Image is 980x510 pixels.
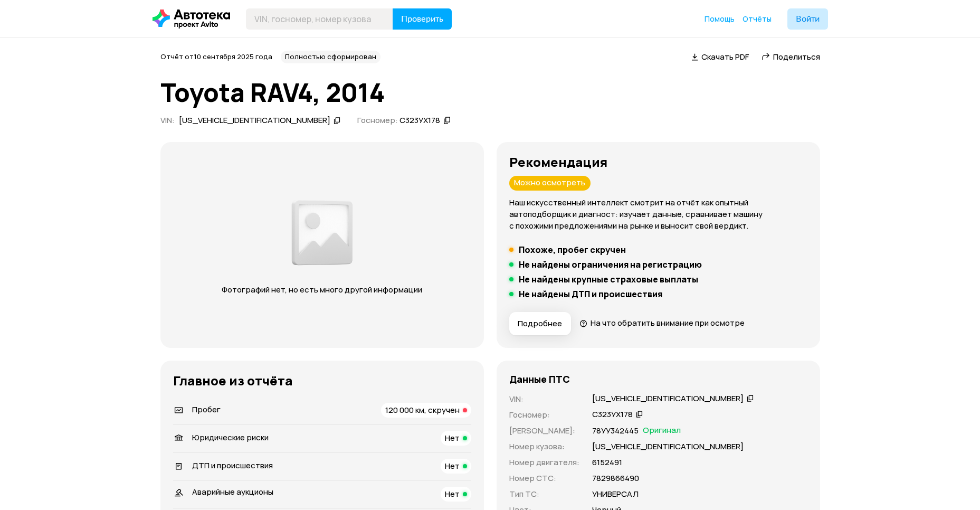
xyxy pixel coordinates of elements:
[592,393,744,404] div: [US_VEHICLE_IDENTIFICATION_NUMBER]
[393,8,452,30] button: Проверить
[762,51,820,62] a: Поделиться
[281,51,380,63] div: Полностью сформирован
[399,115,440,126] div: С323УХ178
[401,15,443,23] span: Проверить
[592,457,622,468] p: 6152491
[445,460,460,471] span: Нет
[192,460,273,471] span: ДТП и происшествия
[509,488,579,500] p: Тип ТС :
[509,441,579,452] p: Номер кузова :
[509,155,807,169] h3: Рекомендация
[509,373,570,385] h4: Данные ПТС
[592,473,639,484] p: 7829866490
[509,425,579,437] p: [PERSON_NAME] :
[519,259,702,270] h5: Не найдены ограничения на регистрацию
[509,312,571,335] button: Подробнее
[173,373,471,388] h3: Главное из отчёта
[509,457,579,468] p: Номер двигателя :
[591,317,745,328] span: На что обратить внимание при осмотре
[691,51,749,62] a: Скачать PDF
[385,404,460,415] span: 120 000 км, скручен
[743,14,772,24] a: Отчёты
[509,197,807,232] p: Наш искусственный интеллект смотрит на отчёт как опытный автоподборщик и диагност: изучает данные...
[509,176,591,191] div: Можно осмотреть
[592,409,633,420] div: С323УХ178
[357,115,398,126] span: Госномер:
[787,8,828,30] button: Войти
[246,8,393,30] input: VIN, госномер, номер кузова
[509,393,579,405] p: VIN :
[289,194,355,271] img: d89e54fb62fcf1f0.png
[705,14,735,24] a: Помощь
[160,115,175,126] span: VIN :
[192,486,273,497] span: Аварийные аукционы
[509,409,579,421] p: Госномер :
[519,289,662,299] h5: Не найдены ДТП и происшествия
[509,473,579,484] p: Номер СТС :
[160,78,820,107] h1: Toyota RAV4, 2014
[160,52,272,61] span: Отчёт от 10 сентября 2025 года
[445,488,460,499] span: Нет
[592,441,744,452] p: [US_VEHICLE_IDENTIFICATION_NUMBER]
[592,488,639,500] p: УНИВЕРСАЛ
[592,425,639,437] p: 78УУ342445
[192,432,269,443] span: Юридические риски
[518,318,562,329] span: Подробнее
[212,284,433,296] p: Фотографий нет, но есть много другой информации
[179,115,330,126] div: [US_VEHICLE_IDENTIFICATION_NUMBER]
[773,51,820,62] span: Поделиться
[701,51,749,62] span: Скачать PDF
[579,317,745,328] a: На что обратить внимание при осмотре
[643,425,681,437] span: Оригинал
[192,404,221,415] span: Пробег
[796,15,820,23] span: Войти
[445,432,460,443] span: Нет
[519,274,698,285] h5: Не найдены крупные страховые выплаты
[519,244,626,255] h5: Похоже, пробег скручен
